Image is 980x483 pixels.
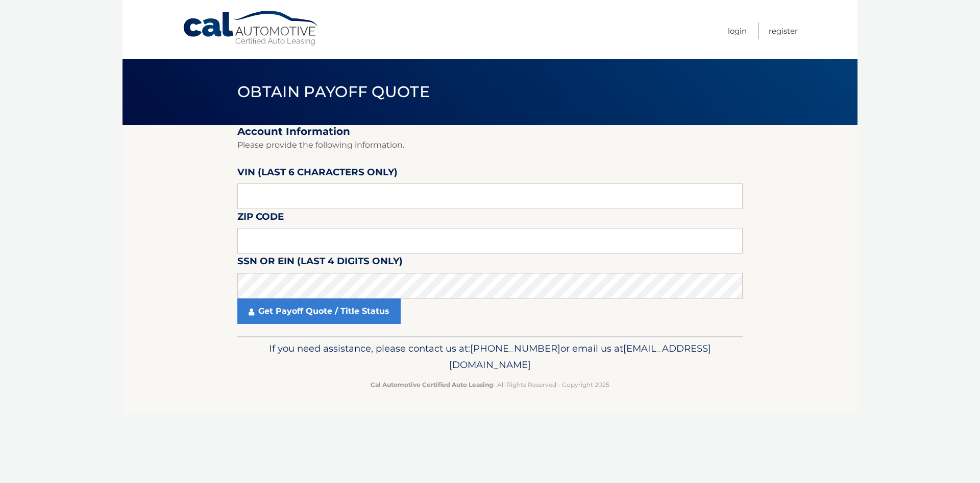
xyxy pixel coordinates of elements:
h2: Account Information [237,125,743,138]
span: Obtain Payoff Quote [237,82,430,101]
label: VIN (last 6 characters only) [237,165,398,183]
p: Please provide the following information. [237,138,743,152]
p: - All Rights Reserved - Copyright 2025 [244,379,736,390]
label: SSN or EIN (last 4 digits only) [237,254,403,272]
strong: Cal Automotive Certified Auto Leasing [371,381,493,388]
a: Register [769,22,798,39]
label: Zip Code [237,209,284,228]
p: If you need assistance, please contact us at: or email us at [244,340,736,373]
a: Get Payoff Quote / Title Status [237,298,401,324]
a: Login [728,22,747,39]
span: [PHONE_NUMBER] [470,342,560,354]
a: Cal Automotive [182,10,320,47]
